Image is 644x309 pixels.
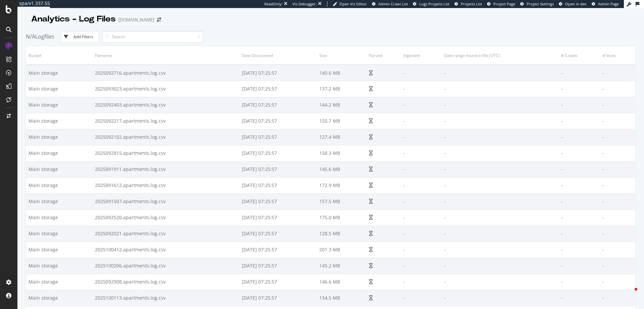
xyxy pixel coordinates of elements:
[317,209,367,226] td: 175.0 MB
[559,97,600,113] td: -
[559,274,600,290] td: -
[239,65,317,81] td: [DATE] 07:25:57
[401,46,442,65] th: Ingested
[239,242,317,258] td: [DATE] 07:25:57
[93,145,239,161] td: 2025092815.apartments.log.csv
[559,65,600,81] td: -
[26,193,93,209] td: Main storage
[559,113,600,129] td: -
[401,129,442,145] td: -
[317,145,367,161] td: 158.3 MB
[26,242,93,258] td: Main storage
[26,145,93,161] td: Main storage
[442,274,559,290] td: -
[442,258,559,274] td: -
[520,1,554,7] a: Project Settings
[401,113,442,129] td: -
[442,161,559,177] td: -
[401,226,442,242] td: -
[93,193,239,209] td: 2025091507.apartments.log.csv
[93,97,239,113] td: 2025092403.apartments.log.csv
[239,97,317,113] td: [DATE] 07:25:57
[317,46,367,65] th: Size
[559,81,600,97] td: -
[401,193,442,209] td: -
[442,46,559,65] th: Date range found in file (UTC)
[600,177,635,193] td: -
[461,1,482,6] span: Projects List
[442,129,559,145] td: -
[454,1,482,7] a: Projects List
[401,274,442,290] td: -
[93,209,239,226] td: 2025092520.apartments.log.csv
[401,258,442,274] td: -
[239,274,317,290] td: [DATE] 07:25:57
[559,290,600,306] td: -
[93,274,239,290] td: 2025092908.apartments.log.csv
[600,129,635,145] td: -
[559,161,600,177] td: -
[559,1,587,7] a: Open in dev
[239,129,317,145] td: [DATE] 07:25:57
[401,242,442,258] td: -
[442,242,559,258] td: -
[26,258,93,274] td: Main storage
[372,1,408,7] a: Admin Crawl List
[600,65,635,81] td: -
[401,290,442,306] td: -
[442,226,559,242] td: -
[333,1,367,7] a: Open Viz Editor
[401,161,442,177] td: -
[239,46,317,65] th: Date Discovered
[559,193,600,209] td: -
[600,97,635,113] td: -
[317,129,367,145] td: 127.4 MB
[61,32,99,42] button: Add Filters
[93,258,239,274] td: 2025100206.apartments.log.csv
[93,177,239,193] td: 2025091612.apartments.log.csv
[317,161,367,177] td: 145.6 MB
[26,46,93,65] th: Bucket
[559,209,600,226] td: -
[413,1,449,7] a: Logs Projects List
[493,1,515,6] span: Project Page
[559,242,600,258] td: -
[559,177,600,193] td: -
[102,31,203,43] input: Search
[339,1,367,6] span: Open Viz Editor
[401,65,442,81] td: -
[26,65,93,81] td: Main storage
[442,65,559,81] td: -
[35,33,54,40] span: Logfiles
[26,33,35,40] span: N/A
[26,113,93,129] td: Main storage
[118,16,154,23] div: [DOMAIN_NAME]
[559,129,600,145] td: -
[442,81,559,97] td: -
[26,274,93,290] td: Main storage
[317,290,367,306] td: 134.5 MB
[487,1,515,7] a: Project Page
[317,226,367,242] td: 128.5 MB
[93,290,239,306] td: 2025100113.apartments.log.csv
[239,145,317,161] td: [DATE] 07:25:57
[401,81,442,97] td: -
[31,13,116,25] div: Analytics - Log Files
[401,209,442,226] td: -
[600,290,635,306] td: -
[26,226,93,242] td: Main storage
[592,1,619,7] a: Admin Page
[264,1,282,7] div: ReadOnly:
[317,242,367,258] td: 201.3 MB
[93,65,239,81] td: 2025092716.apartments.log.csv
[26,209,93,226] td: Main storage
[93,113,239,129] td: 2025092217.apartments.log.csv
[401,177,442,193] td: -
[93,226,239,242] td: 2025092021.apartments.log.csv
[317,81,367,97] td: 137.2 MB
[600,193,635,209] td: -
[26,177,93,193] td: Main storage
[600,113,635,129] td: -
[442,97,559,113] td: -
[378,1,408,6] span: Admin Crawl List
